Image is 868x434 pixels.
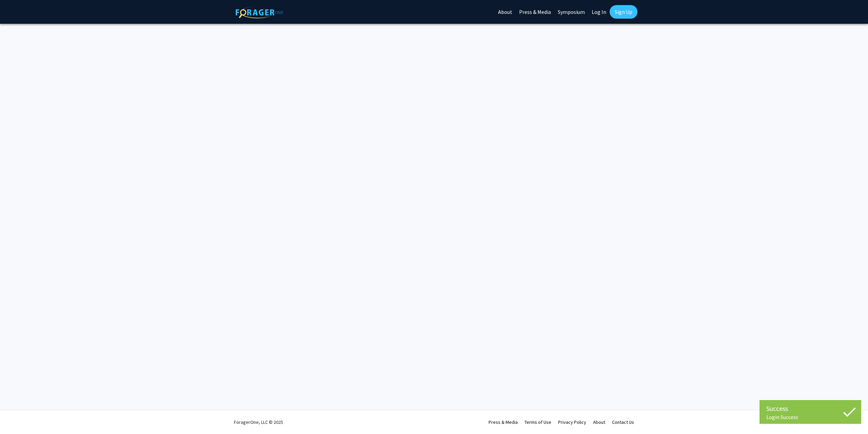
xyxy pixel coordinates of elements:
[525,419,551,425] a: Terms of Use
[489,419,518,425] a: Press & Media
[236,6,283,18] img: ForagerOne Logo
[612,419,634,425] a: Contact Us
[610,5,637,19] a: Sign Up
[766,403,854,414] div: Success
[558,419,586,425] a: Privacy Policy
[234,410,283,434] div: ForagerOne, LLC © 2025
[766,414,854,420] div: Login Success
[593,419,605,425] a: About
